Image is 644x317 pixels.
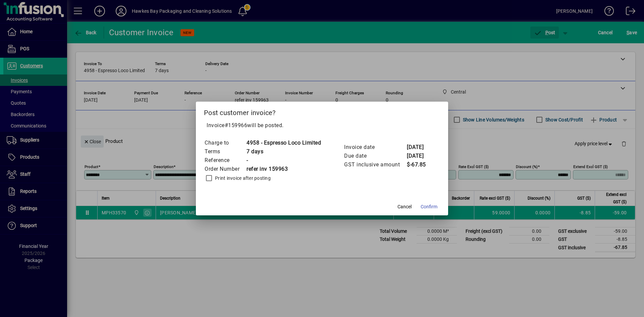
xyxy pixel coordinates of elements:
td: Reference [204,156,246,165]
td: $-67.85 [407,160,433,169]
td: 4958 - Espresso Loco Limited [246,139,321,147]
td: Invoice date [344,143,407,152]
td: 7 days [246,147,321,156]
td: refer inv 159963 [246,165,321,173]
td: GST inclusive amount [344,160,407,169]
td: Due date [344,152,407,160]
button: Cancel [394,201,415,213]
span: Cancel [397,203,412,210]
td: Terms [204,147,246,156]
td: [DATE] [407,143,433,152]
h2: Post customer invoice? [196,102,448,121]
td: Order Number [204,165,246,173]
span: Confirm [421,203,437,210]
button: Confirm [418,201,440,213]
td: - [246,156,321,165]
span: #159966 [225,122,248,128]
td: [DATE] [407,152,433,160]
td: Charge to [204,139,246,147]
label: Print invoice after posting [214,175,271,181]
p: Invoice will be posted . [204,121,440,129]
